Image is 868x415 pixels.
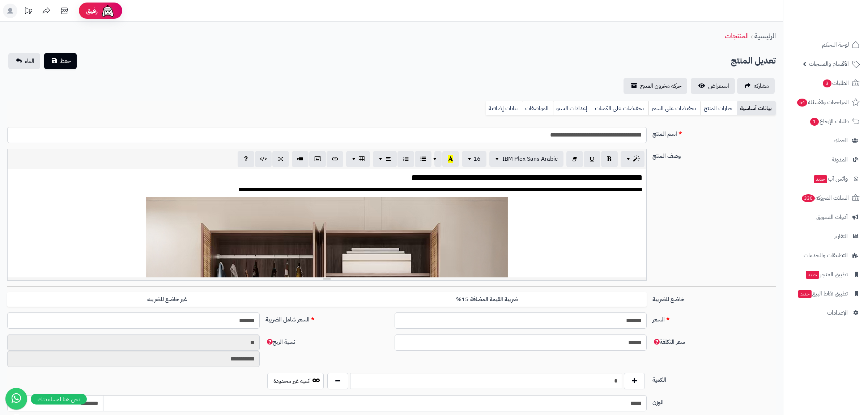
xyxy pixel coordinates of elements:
[473,155,481,163] span: 16
[806,271,819,279] span: جديد
[809,59,849,69] span: الأقسام والمنتجات
[19,4,37,20] a: تحديثات المنصة
[592,101,648,116] a: تخفيضات على الكميات
[708,82,729,90] span: استعراض
[553,101,592,116] a: إعدادات السيو
[788,228,864,245] a: التقارير
[691,78,735,94] a: استعراض
[788,208,864,226] a: أدوات التسويق
[522,101,553,116] a: المواصفات
[788,247,864,264] a: التطبيقات والخدمات
[827,308,848,318] span: الإعدادات
[650,127,779,138] label: اسم المنتج
[101,4,115,18] img: ai-face.png
[798,290,812,298] span: جديد
[801,194,815,203] span: 330
[788,170,864,187] a: وآتس آبجديد
[816,212,848,222] span: أدوات التسويق
[650,312,779,324] label: السعر
[788,74,864,92] a: الطلبات3
[804,250,848,260] span: التطبيقات والخدمات
[834,231,848,241] span: التقارير
[725,30,749,41] a: المنتجات
[797,99,808,107] span: 54
[832,155,848,165] span: المدونة
[788,94,864,111] a: المراجعات والأسئلة54
[265,338,295,346] span: نسبة الربح
[801,193,849,203] span: السلات المتروكة
[737,101,776,116] a: بيانات أساسية
[86,7,98,15] span: رفيق
[652,338,685,346] span: سعر التكلفة
[60,57,71,65] span: حفظ
[327,292,647,307] label: ضريبة القيمة المضافة 15%
[810,118,819,126] span: 1
[797,289,848,299] span: تطبيق نقاط البيع
[754,30,776,41] a: الرئيسية
[814,175,827,183] span: جديد
[788,189,864,207] a: السلات المتروكة330
[44,53,77,69] button: حفظ
[822,78,849,88] span: الطلبات
[788,151,864,168] a: المدونة
[650,149,779,160] label: وصف المنتج
[263,312,392,324] label: السعر شامل الضريبة
[25,57,34,65] span: الغاء
[788,285,864,302] a: تطبيق نقاط البيعجديد
[650,292,779,304] label: خاضع للضريبة
[650,395,779,407] label: الوزن
[788,304,864,321] a: الإعدادات
[796,97,849,107] span: المراجعات والأسئلة
[822,40,849,50] span: لوحة التحكم
[819,16,861,31] img: logo-2.png
[788,266,864,283] a: تطبيق المتجرجديد
[462,151,486,167] button: 16
[809,116,849,126] span: طلبات الإرجاع
[486,101,522,116] a: بيانات إضافية
[8,53,40,69] a: الغاء
[640,82,681,90] span: حركة مخزون المنتج
[788,113,864,130] a: طلبات الإرجاع1
[788,36,864,53] a: لوحة التحكم
[823,79,832,88] span: 3
[834,135,848,146] span: العملاء
[754,82,769,90] span: مشاركه
[813,174,848,184] span: وآتس آب
[788,132,864,149] a: العملاء
[731,53,776,68] h2: تعديل المنتج
[648,101,701,116] a: تخفيضات على السعر
[502,155,558,163] span: IBM Plex Sans Arabic
[650,373,779,384] label: الكمية
[701,101,737,116] a: خيارات المنتج
[7,292,327,307] label: غير خاضع للضريبه
[489,151,563,167] button: IBM Plex Sans Arabic
[624,78,687,94] a: حركة مخزون المنتج
[737,78,775,94] a: مشاركه
[805,269,848,280] span: تطبيق المتجر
